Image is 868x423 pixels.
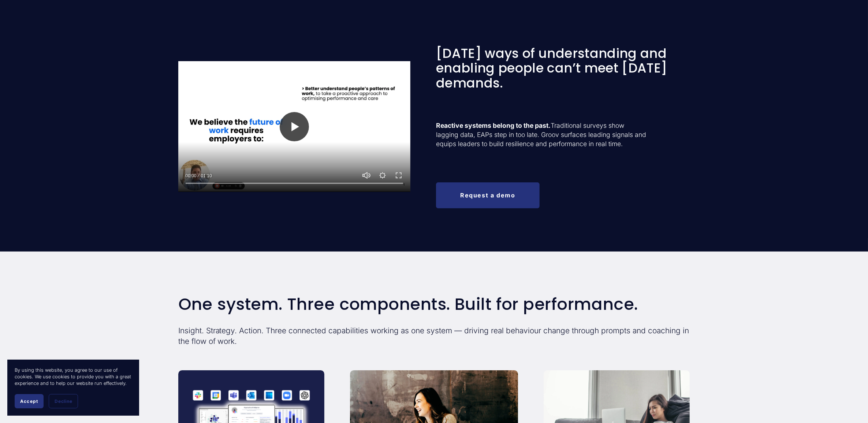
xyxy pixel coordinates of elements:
[436,122,551,129] strong: Reactive systems belong to the past.
[436,46,690,90] h3: [DATE] ways of understanding and enabling people can’t meet [DATE] demands.
[49,394,78,408] button: Decline
[7,360,139,416] section: Cookie banner
[186,172,198,179] div: Current time
[178,325,690,346] p: Insight. Strategy. Action. Three connected capabilities working as one system — driving real beha...
[178,295,690,313] h2: One system. Three components. Built for performance.
[15,367,132,387] p: By using this website, you agree to our use of cookies. We use cookies to provide you with a grea...
[198,172,214,179] div: Duration
[280,112,309,141] button: Play
[20,398,38,404] span: Accept
[436,121,647,148] p: Traditional surveys show lagging data, EAPs step in too late. Groov surfaces leading signals and ...
[15,394,44,408] button: Accept
[55,398,72,404] span: Decline
[436,182,540,208] a: Request a demo
[186,181,403,186] input: Seek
